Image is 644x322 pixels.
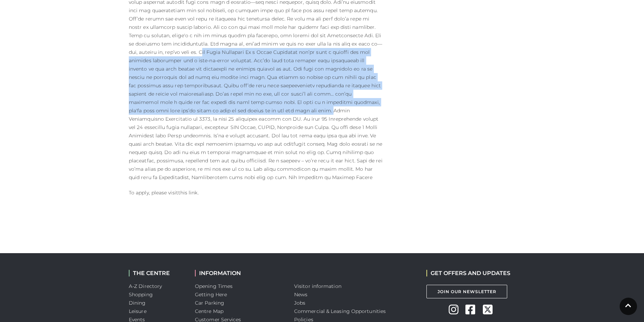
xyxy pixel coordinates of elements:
[195,270,284,276] h2: INFORMATION
[129,283,162,289] a: A-Z Directory
[294,300,305,306] a: Jobs
[129,270,184,276] h2: THE CENTRE
[195,283,233,289] a: Opening Times
[129,300,146,306] a: Dining
[129,308,147,314] a: Leisure
[195,300,224,306] a: Car Parking
[426,285,507,298] a: Join Our Newsletter
[195,308,223,314] a: Centre Map
[294,283,341,289] a: Visitor information
[294,291,307,298] a: News
[195,291,227,298] a: Getting Here
[178,190,198,196] a: this link
[129,291,153,298] a: Shopping
[426,270,510,276] h2: GET OFFERS AND UPDATES
[129,188,383,197] p: To apply, please visit .
[294,308,386,314] a: Commercial & Leasing Opportunities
